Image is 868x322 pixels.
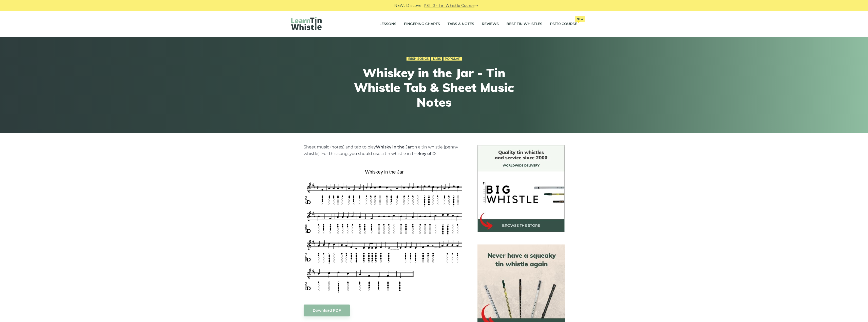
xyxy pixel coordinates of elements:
a: Best Tin Whistles [506,18,542,30]
img: LearnTinWhistle.com [291,17,322,30]
strong: Whisky in the Jar [376,145,412,149]
strong: key of D [419,151,436,156]
span: New [575,16,585,22]
a: Irish Songs [407,57,430,61]
a: PST10 CourseNew [550,18,577,30]
img: Whiskey in the Jar Tin Whistle Tab & Sheet Music [304,167,465,294]
p: Sheet music (notes) and tab to play on a tin whistle (penny whistle). For this song, you should u... [304,144,465,157]
a: Download PDF [304,305,350,316]
a: Lessons [379,18,396,30]
a: Tabs [431,57,442,61]
a: Popular [444,57,462,61]
img: BigWhistle Tin Whistle Store [477,145,565,232]
a: Reviews [482,18,499,30]
a: Tabs & Notes [448,18,474,30]
a: Fingering Charts [404,18,440,30]
h1: Whiskey in the Jar - Tin Whistle Tab & Sheet Music Notes [341,66,527,109]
